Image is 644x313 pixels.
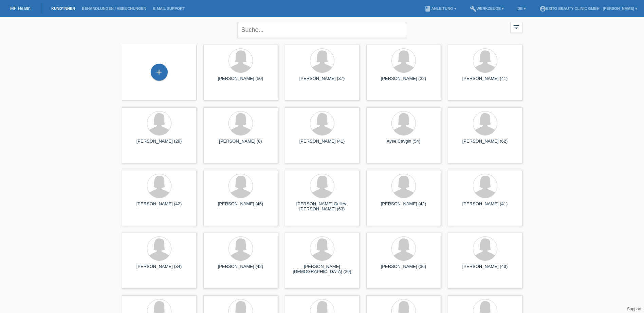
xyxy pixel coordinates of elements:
div: [PERSON_NAME] (36) [372,264,436,275]
div: [PERSON_NAME] Geliev-[PERSON_NAME] (63) [290,201,354,212]
a: MF Health [10,6,31,11]
a: bookAnleitung ▾ [421,6,459,11]
a: E-Mail Support [150,6,188,11]
a: Behandlungen / Abbuchungen [78,6,150,11]
div: [PERSON_NAME] (62) [453,139,517,149]
div: [PERSON_NAME] (42) [127,201,191,212]
a: Support [627,307,641,311]
div: [PERSON_NAME] (43) [453,264,517,275]
a: account_circleExito Beauty Clinic GmbH - [PERSON_NAME] ▾ [536,6,641,11]
i: account_circle [539,5,546,12]
div: [PERSON_NAME] (0) [209,139,273,149]
i: build [470,5,477,12]
div: [PERSON_NAME] (29) [127,139,191,149]
div: [PERSON_NAME] (42) [209,264,273,275]
div: [PERSON_NAME] (41) [290,139,354,149]
i: book [424,5,431,12]
i: filter_list [513,23,520,31]
a: Kund*innen [48,6,78,11]
div: [PERSON_NAME][DEMOGRAPHIC_DATA] (39) [290,264,354,275]
a: buildWerkzeuge ▾ [466,6,508,11]
a: DE ▾ [514,6,529,11]
div: Kund*in hinzufügen [151,66,167,78]
div: [PERSON_NAME] (41) [453,201,517,212]
div: [PERSON_NAME] (22) [372,76,436,87]
div: [PERSON_NAME] (50) [209,76,273,87]
div: [PERSON_NAME] (46) [209,201,273,212]
div: [PERSON_NAME] (34) [127,264,191,275]
div: Ayse Cavgin (54) [372,139,436,149]
div: [PERSON_NAME] (37) [290,76,354,87]
div: [PERSON_NAME] (42) [372,201,436,212]
div: [PERSON_NAME] (41) [453,76,517,87]
input: Suche... [237,22,407,38]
